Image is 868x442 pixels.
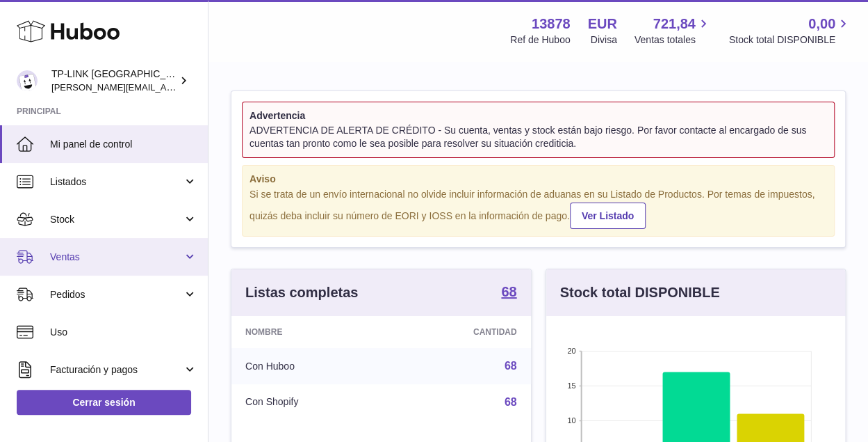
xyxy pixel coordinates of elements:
[505,396,517,408] a: 68
[50,326,197,339] span: Uso
[560,283,720,302] h3: Stock total DISPONIBLE
[231,384,391,420] td: Con Shopify
[17,390,191,415] a: Cerrar sesión
[249,124,827,150] div: ADVERTENCIA DE ALERTA DE CRÉDITO - Su cuenta, ventas y stock están bajo riesgo. Por favor contact...
[231,316,391,348] th: Nombre
[391,316,531,348] th: Cantidad
[729,33,851,47] span: Stock total DISPONIBLE
[249,109,827,123] strong: Advertencia
[50,175,183,189] span: Listados
[245,283,358,302] h3: Listas completas
[532,15,571,33] strong: 13878
[653,15,696,33] span: 721,84
[567,381,575,390] text: 15
[50,363,183,377] span: Facturación y pagos
[50,213,183,226] span: Stock
[808,15,835,33] span: 0,00
[570,203,646,229] a: Ver Listado
[634,33,712,47] span: Ventas totales
[51,68,177,94] div: TP-LINK [GEOGRAPHIC_DATA], SOCIEDAD LIMITADA
[501,285,516,299] strong: 68
[510,33,570,47] div: Ref de Huboo
[591,33,617,47] div: Divisa
[567,347,575,355] text: 20
[50,251,183,264] span: Ventas
[50,288,183,301] span: Pedidos
[231,348,391,384] td: Con Huboo
[588,15,617,33] strong: EUR
[567,416,575,425] text: 10
[249,173,827,186] strong: Aviso
[501,285,516,301] a: 68
[17,70,38,91] img: celia.yan@tp-link.com
[634,15,712,47] a: 721,84 Ventas totales
[249,188,827,230] div: Si se trata de un envío internacional no olvide incluir información de aduanas en su Listado de P...
[51,81,279,93] span: [PERSON_NAME][EMAIL_ADDRESS][DOMAIN_NAME]
[50,138,197,151] span: Mi panel de control
[505,360,517,372] a: 68
[729,15,851,47] a: 0,00 Stock total DISPONIBLE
